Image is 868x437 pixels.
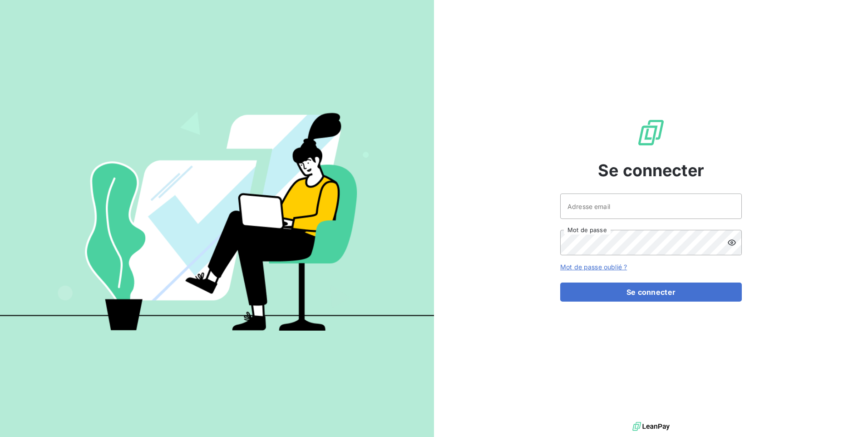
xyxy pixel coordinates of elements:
[598,158,704,183] span: Se connecter
[560,194,742,219] input: placeholder
[560,263,627,271] a: Mot de passe oublié ?
[560,283,742,302] button: Se connecter
[632,420,670,433] img: logo
[636,118,666,147] img: Logo LeanPay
